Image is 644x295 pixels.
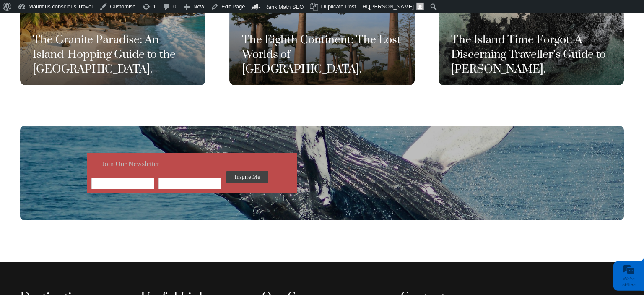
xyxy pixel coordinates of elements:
[226,171,268,183] input: Inspire Me
[451,33,611,77] h3: The Island Time Forgot: A Discerning Traveller’s Guide to [PERSON_NAME].
[369,3,414,10] span: [PERSON_NAME]
[242,33,402,77] h3: The Eighth Continent: The Lost Worlds of [GEOGRAPHIC_DATA].
[615,276,642,288] div: We're offline
[158,178,221,189] input: Your Name
[264,4,304,10] span: Rank Math SEO
[33,33,193,77] h3: The Granite Paradise: An Island-Hopping Guide to the [GEOGRAPHIC_DATA].
[91,178,154,189] input: Your Email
